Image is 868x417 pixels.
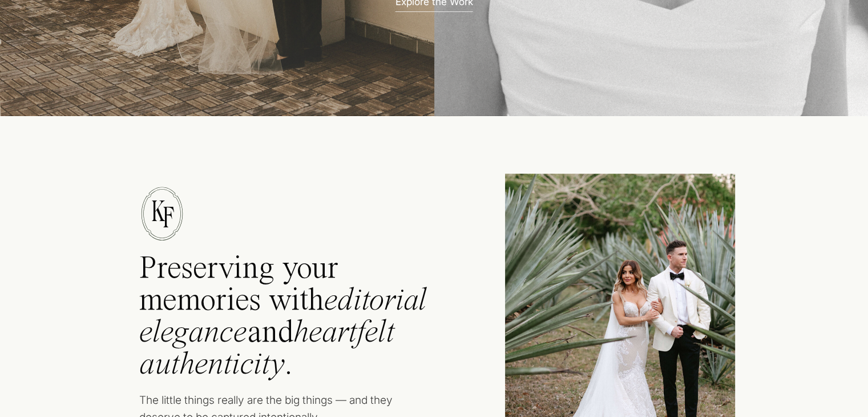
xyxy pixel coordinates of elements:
i: heartfelt authenticity [139,317,394,381]
a: F [153,203,184,232]
h2: Preserving your memories with and . [139,253,459,389]
a: K [143,197,174,226]
i: editorial elegance [139,285,427,349]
